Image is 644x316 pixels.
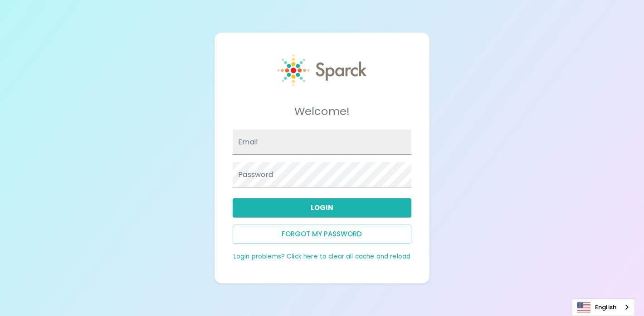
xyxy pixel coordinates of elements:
h5: Welcome! [233,104,411,119]
button: Forgot my password [233,225,411,244]
button: Login [233,198,411,217]
a: Login problems? Click here to clear all cache and reload [234,252,410,261]
img: Sparck logo [278,54,367,87]
div: Language [572,298,635,316]
aside: Language selected: English [572,298,635,316]
a: English [572,299,634,316]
